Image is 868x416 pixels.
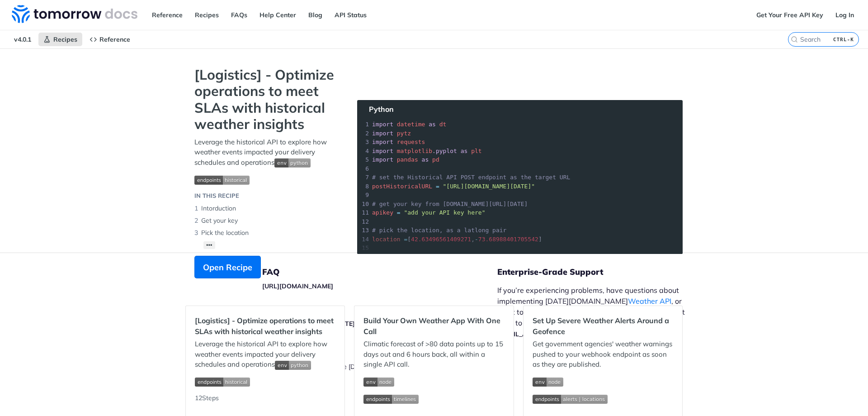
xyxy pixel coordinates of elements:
span: Expand image [275,360,311,368]
span: Expand image [194,174,339,185]
img: Tomorrow.io Weather API Docs [12,5,137,23]
p: Leverage the historical API to explore how weather events impacted your delivery schedules and op... [194,137,339,168]
div: IN THIS RECIPE [194,191,239,201]
strong: [Logistics] - Optimize operations to meet SLAs with historical weather insights [194,67,339,133]
li: Pick the location [194,227,339,239]
a: FAQs [226,8,252,22]
span: Expand image [533,393,673,404]
p: Get government agencies' weather warnings pushed to your webhook endpoint as soon as they are pub... [533,339,673,370]
a: Recipes [190,8,224,22]
span: Expand image [533,377,673,387]
p: Climatic forecast of >80 data points up to 15 days out and 6 hours back, all within a single API ... [363,339,504,370]
span: Open Recipe [203,261,252,273]
a: Blog [303,8,327,22]
span: Expand image [363,377,504,387]
span: Recipes [53,35,77,43]
a: Recipes [38,33,82,46]
a: Weather API [628,296,671,306]
a: Reference [147,8,188,22]
img: env [274,158,311,167]
span: Expand image [195,377,335,387]
span: Expand image [363,393,504,404]
a: Log In [830,8,859,22]
kbd: CTRL-K [831,35,856,44]
img: endpoint [195,378,250,387]
img: env [275,361,311,370]
img: endpoint [194,176,250,185]
a: Help Center [255,8,301,22]
span: v4.0.1 [9,33,36,46]
button: Open Recipe [194,256,261,278]
img: env [363,378,394,387]
button: ••• [203,241,215,249]
li: Intorduction [194,202,339,215]
a: Get Your Free API Key [751,8,828,22]
svg: Search [791,36,798,43]
h2: Set Up Severe Weather Alerts Around a Geofence [533,315,673,337]
h2: [Logistics] - Optimize operations to meet SLAs with historical weather insights [195,315,335,337]
img: env [533,378,563,387]
span: Reference [99,35,130,43]
img: endpoint [533,395,608,404]
li: Get your key [194,215,339,227]
img: endpoint [363,395,419,404]
h2: Build Your Own Weather App With One Call [363,315,504,337]
h5: Release Notes [262,304,497,315]
p: Leverage the historical API to explore how weather events impacted your delivery schedules and op... [195,339,335,370]
span: Expand image [274,158,311,167]
a: Reference [85,33,135,46]
a: API Status [330,8,372,22]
